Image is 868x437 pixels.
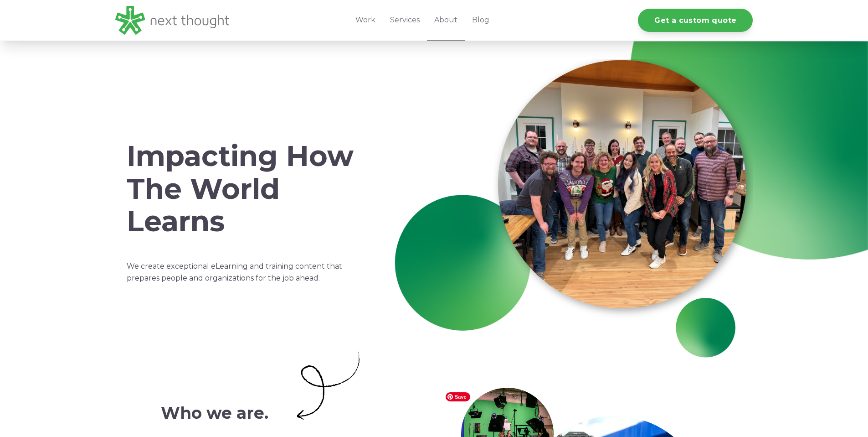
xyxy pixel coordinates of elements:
[161,404,291,422] h2: Who we are.
[297,350,361,420] img: Arrow
[127,262,342,282] span: We create exceptional eLearning and training content that prepares people and organizations for t...
[638,9,753,32] a: Get a custom quote
[390,59,753,362] img: NTGroup
[115,6,229,35] img: LG - NextThought Logo
[127,139,354,239] span: Impacting How The World Learns
[446,392,470,401] span: Save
